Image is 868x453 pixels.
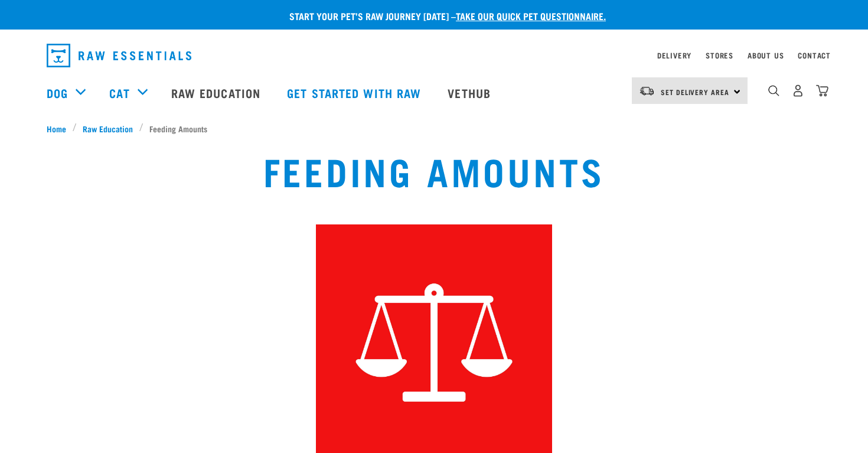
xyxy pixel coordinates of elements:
span: Set Delivery Area [661,90,729,94]
a: Get started with Raw [275,69,436,116]
span: Raw Education [83,122,133,135]
span: Home [47,122,66,135]
a: Dog [47,84,68,102]
img: home-icon-1@2x.png [768,85,779,96]
a: take our quick pet questionnaire. [456,13,606,18]
a: Contact [798,53,831,57]
h1: Feeding Amounts [263,149,605,191]
a: Home [47,122,73,135]
img: van-moving.png [639,86,655,96]
img: user.png [792,84,804,97]
nav: dropdown navigation [37,39,831,72]
a: Raw Education [159,69,275,116]
img: Raw Essentials Logo [47,44,191,67]
a: Raw Education [77,122,139,135]
a: Cat [109,84,129,102]
a: Delivery [657,53,691,57]
a: About Us [748,53,784,57]
a: Stores [706,53,733,57]
nav: breadcrumbs [47,122,821,135]
img: home-icon@2x.png [816,84,828,97]
a: Vethub [436,69,505,116]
